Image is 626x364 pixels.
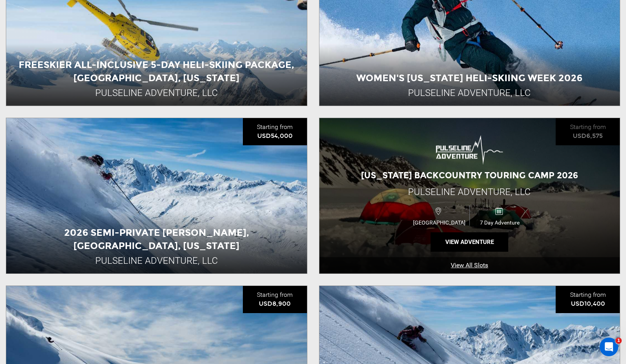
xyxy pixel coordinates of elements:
span: Pulseline Adventure, LLC [408,186,531,197]
a: View All Slots [319,257,620,274]
span: 1 [616,338,622,344]
span: [US_STATE] Backcountry Touring Camp 2026 [361,170,578,181]
img: images [435,134,504,165]
iframe: Intercom live chat [600,338,618,356]
span: 7 Day Adventure [470,219,530,226]
span: [GEOGRAPHIC_DATA] [410,219,470,226]
button: View Adventure [431,232,508,252]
